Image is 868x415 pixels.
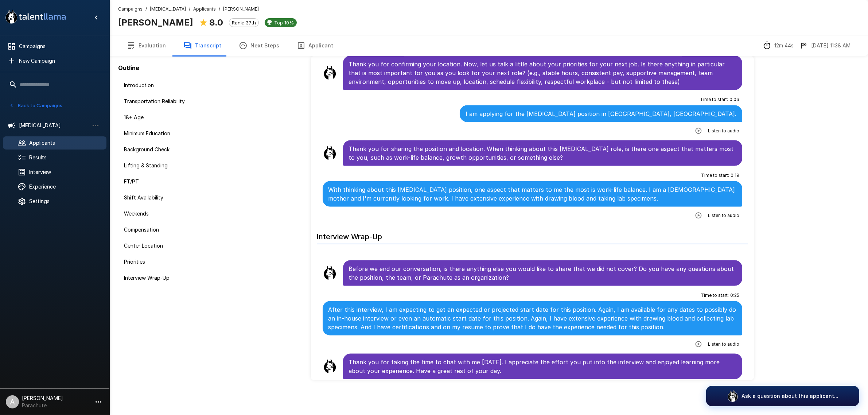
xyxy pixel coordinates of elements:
[763,41,794,50] div: The time between starting and completing the interview
[223,5,259,13] span: [PERSON_NAME]
[708,341,739,348] span: Listen to audio
[118,6,143,12] u: Campaigns
[328,305,737,331] p: After this interview, I am expecting to get an expected or projected start date for this position...
[349,358,737,375] p: Thank you for taking the time to chat with me [DATE]. I appreciate the effort you put into the in...
[706,386,859,406] button: Ask a question about this applicant...
[118,17,193,28] b: [PERSON_NAME]
[118,35,175,56] button: Evaluation
[349,264,737,282] p: Before we end our conversation, is there anything else you would like to share that we did not co...
[466,109,736,118] p: I am applying for the [MEDICAL_DATA] position in [GEOGRAPHIC_DATA], [GEOGRAPHIC_DATA].
[727,390,739,402] img: logo_glasses@2x.png
[288,35,342,56] button: Applicant
[349,60,737,86] p: Thank you for confirming your location. Now, let us talk a little about your priorities for your ...
[811,42,851,49] p: [DATE] 11:38 AM
[729,96,739,103] span: 0 : 06
[229,20,258,26] span: Rank: 37th
[271,20,297,26] span: Top 10%
[774,42,794,49] p: 12m 44s
[323,66,337,80] img: llama_clean.png
[230,35,288,56] button: Next Steps
[323,266,337,280] img: llama_clean.png
[742,392,838,400] p: Ask a question about this applicant...
[799,41,851,50] div: The date and time when the interview was completed
[209,17,223,28] b: 8.0
[708,212,739,219] span: Listen to audio
[219,5,220,13] span: /
[193,6,216,12] u: Applicants
[328,185,737,203] p: With thinking about this [MEDICAL_DATA] position, one aspect that matters to me the most is work-...
[317,225,748,244] h6: Interview Wrap-Up
[731,172,739,179] span: 0 : 19
[323,359,337,374] img: llama_clean.png
[349,144,737,162] p: Thank you for sharing the position and location. When thinking about this [MEDICAL_DATA] role, is...
[701,292,729,299] span: Time to start :
[189,5,190,13] span: /
[175,35,230,56] button: Transcript
[323,146,337,160] img: llama_clean.png
[150,6,186,12] u: [MEDICAL_DATA]
[700,96,728,103] span: Time to start :
[730,292,739,299] span: 0 : 25
[701,172,729,179] span: Time to start :
[708,127,739,135] span: Listen to audio
[145,5,147,13] span: /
